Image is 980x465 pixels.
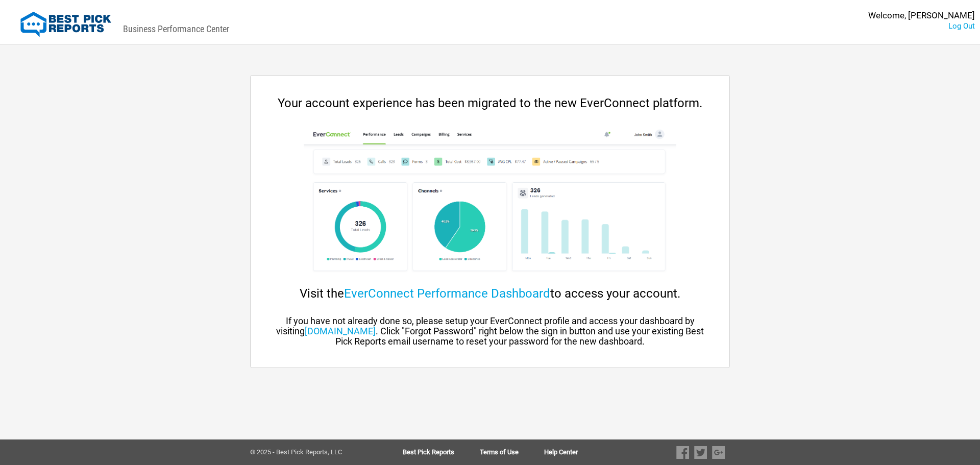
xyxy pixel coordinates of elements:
a: EverConnect Performance Dashboard [344,286,550,301]
img: cp-dashboard.png [304,126,676,279]
div: If you have not already done so, please setup your EverConnect profile and access your dashboard ... [271,316,709,347]
div: Welcome, [PERSON_NAME] [868,10,975,21]
a: Terms of Use [480,449,544,456]
a: Help Center [544,449,578,456]
div: Your account experience has been migrated to the new EverConnect platform. [271,96,709,110]
img: Best Pick Reports Logo [20,12,111,37]
div: © 2025 - Best Pick Reports, LLC [250,449,370,456]
a: Best Pick Reports [403,449,480,456]
a: [DOMAIN_NAME] [305,326,376,336]
div: Visit the to access your account. [271,286,709,301]
a: Log Out [948,21,975,31]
